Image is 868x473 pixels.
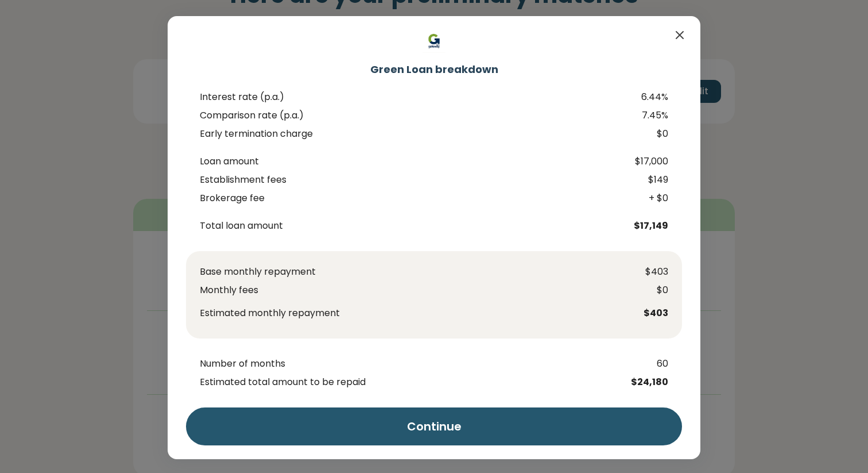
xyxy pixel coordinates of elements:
[200,173,625,187] span: Establishment fees
[200,127,625,141] span: Early termination charge
[200,155,625,168] span: Loan amount
[625,375,682,389] span: $24,180
[611,283,668,297] span: $0
[200,375,625,389] span: Estimated total amount to be repaid
[200,283,611,297] span: Monthly fees
[611,265,668,279] span: $403
[200,191,625,205] span: Brokerage fee
[394,30,474,53] img: Lender Logo
[625,191,682,205] span: + $0
[625,90,682,104] span: 6.44%
[200,109,625,122] span: Comparison rate (p.a.)
[186,62,682,76] h2: Green Loan breakdown
[625,219,682,233] span: $17,149
[673,28,687,42] button: Close
[625,109,682,122] span: 7.45%
[186,407,682,445] button: Continue
[625,127,682,141] span: $0
[200,265,611,279] span: Base monthly repayment
[611,306,668,320] span: $403
[200,90,625,104] span: Interest rate (p.a.)
[200,306,611,320] span: Estimated monthly repayment
[625,357,682,371] span: 60
[200,357,625,371] span: Number of months
[200,219,625,233] span: Total loan amount
[625,155,682,168] span: $17,000
[625,173,682,187] span: $149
